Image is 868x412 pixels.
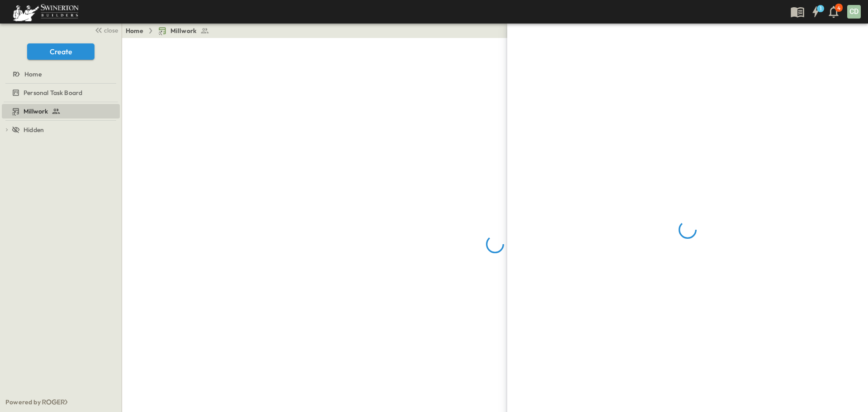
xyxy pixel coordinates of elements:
nav: breadcrumbs [126,26,215,35]
span: Home [24,70,42,79]
span: close [104,26,118,35]
button: Create [27,43,94,60]
p: 4 [837,5,840,12]
img: 6c363589ada0b36f064d841b69d3a419a338230e66bb0a533688fa5cc3e9e735.png [11,2,80,21]
h6: 1 [820,5,821,12]
a: Home [126,26,143,35]
div: test [2,85,120,100]
span: Millwork [24,107,48,116]
div: test [2,104,120,118]
span: Hidden [24,125,44,134]
span: Millwork [170,26,197,35]
div: CD [847,5,861,19]
span: Personal Task Board [24,88,82,97]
